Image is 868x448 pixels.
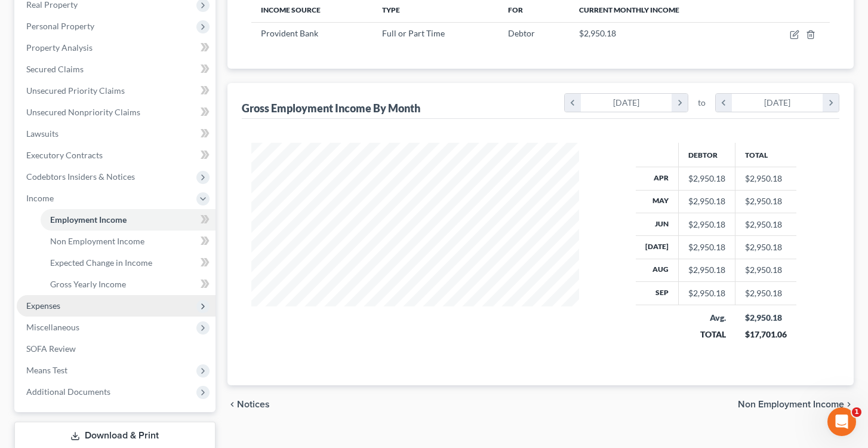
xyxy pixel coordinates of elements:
button: Non Employment Income chevron_right [738,400,854,409]
span: $2,950.18 [579,28,616,38]
div: Gross Employment Income By Month [242,101,420,115]
a: Gross Yearly Income [41,274,216,295]
td: $2,950.18 [735,167,796,190]
div: $2,950.18 [745,312,787,324]
a: Lawsuits [17,123,216,145]
span: Additional Documents [26,386,110,397]
div: $2,950.18 [688,173,725,185]
td: $2,950.18 [735,213,796,235]
span: SOFA Review [26,343,76,354]
a: Employment Income [41,209,216,231]
a: Property Analysis [17,37,216,59]
td: $2,950.18 [735,236,796,259]
a: Secured Claims [17,59,216,80]
th: [DATE] [636,236,679,259]
span: Notices [237,400,270,409]
div: [DATE] [581,94,672,112]
div: $2,950.18 [688,241,725,253]
div: Avg. [688,312,726,324]
span: Type [382,5,400,14]
span: Gross Yearly Income [50,279,126,289]
div: $2,950.18 [688,264,725,276]
div: [DATE] [732,94,823,112]
a: Unsecured Priority Claims [17,80,216,102]
td: $2,950.18 [735,282,796,305]
a: SOFA Review [17,338,216,360]
th: Apr [636,167,679,190]
span: Non Employment Income [50,236,144,246]
span: Property Analysis [26,42,93,53]
i: chevron_left [716,94,732,112]
th: Aug [636,259,679,281]
i: chevron_right [672,94,688,112]
span: For [508,5,523,14]
i: chevron_left [227,400,237,409]
span: Means Test [26,365,67,375]
a: Expected Change in Income [41,252,216,274]
div: $2,950.18 [688,219,725,231]
span: Current Monthly Income [579,5,679,14]
span: Secured Claims [26,64,84,74]
th: Total [735,143,796,167]
td: $2,950.18 [735,190,796,213]
a: Unsecured Nonpriority Claims [17,102,216,123]
span: Expected Change in Income [50,257,152,268]
td: $2,950.18 [735,259,796,281]
div: TOTAL [688,329,726,340]
span: Unsecured Priority Claims [26,85,125,96]
span: Miscellaneous [26,322,79,332]
span: Executory Contracts [26,150,103,160]
span: 1 [852,407,861,417]
span: Debtor [508,28,535,38]
span: Expenses [26,300,60,311]
span: Provident Bank [261,28,318,38]
span: Income Source [261,5,321,14]
span: Codebtors Insiders & Notices [26,171,135,182]
a: Executory Contracts [17,145,216,166]
span: Employment Income [50,214,127,225]
th: Jun [636,213,679,235]
i: chevron_right [844,400,854,409]
span: Personal Property [26,21,94,31]
div: $2,950.18 [688,287,725,299]
iframe: Intercom live chat [827,407,856,436]
div: $2,950.18 [688,195,725,207]
div: $17,701.06 [745,329,787,340]
th: Debtor [679,143,735,167]
span: Lawsuits [26,128,59,139]
i: chevron_left [565,94,581,112]
th: Sep [636,282,679,305]
button: chevron_left Notices [227,400,270,409]
span: Full or Part Time [382,28,445,38]
span: Unsecured Nonpriority Claims [26,107,140,117]
i: chevron_right [823,94,839,112]
span: to [698,97,706,109]
span: Income [26,193,54,203]
th: May [636,190,679,213]
a: Non Employment Income [41,231,216,252]
span: Non Employment Income [738,400,844,409]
